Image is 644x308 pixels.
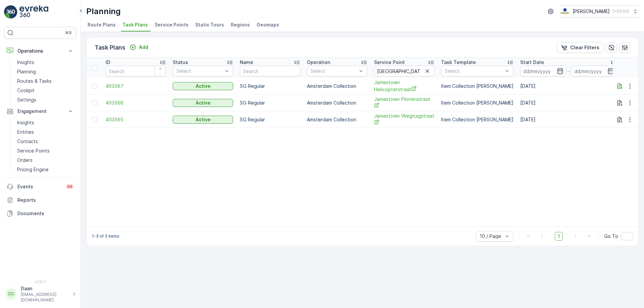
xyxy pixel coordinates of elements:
[604,233,618,240] span: Go To
[240,116,300,123] p: SG Regular
[173,99,233,107] button: Active
[196,83,211,89] p: Active
[14,86,76,95] a: Cockpit
[67,184,72,189] p: 99
[374,59,405,66] p: Service Point
[17,129,34,135] p: Entities
[17,97,36,103] p: Settings
[14,76,76,86] a: Routes & Tasks
[14,165,76,174] a: Pricing Engine
[517,95,620,111] td: [DATE]
[173,59,188,66] p: Status
[4,105,76,118] button: Engagement
[92,100,97,106] div: Toggle Row Selected
[106,116,166,123] a: 403565
[517,78,620,95] td: [DATE]
[557,42,603,53] button: Clear Filters
[4,5,17,19] img: logo
[21,292,69,303] p: [EMAIL_ADDRESS][DOMAIN_NAME]
[520,59,544,66] p: Start Date
[17,183,62,190] p: Events
[441,59,476,66] p: Task Template
[240,66,300,76] input: Search
[173,82,233,90] button: Active
[307,59,330,66] p: Operation
[4,180,76,193] a: Events99
[14,118,76,127] a: Insights
[155,21,189,28] span: Service Points
[520,66,566,76] input: dd/mm/yyyy
[17,119,34,126] p: Insights
[441,100,514,106] p: Item Collection [PERSON_NAME]
[374,66,434,76] input: Search
[14,146,76,156] a: Service Points
[307,83,367,89] p: Amsterdam Collection
[17,108,63,115] p: Engagement
[4,280,76,284] span: v 1.51.1
[86,6,121,17] p: Planning
[19,5,48,19] img: logo_light-DOdMpM7g.png
[560,5,639,17] button: [PERSON_NAME](+02:00)
[195,21,224,28] span: Static Tours
[560,8,570,15] img: basis-logo_rgb2x.png
[4,285,76,303] button: DDDaan[EMAIL_ADDRESS][DOMAIN_NAME]
[374,113,434,126] a: Jamestown Vliegtuigstraat
[17,157,33,164] p: Orders
[231,21,250,28] span: Regions
[4,207,76,220] a: Documents
[106,66,166,76] input: Search
[573,8,610,15] p: [PERSON_NAME]
[17,147,50,154] p: Service Points
[570,44,599,51] p: Clear Filters
[240,100,300,106] p: SG Regular
[374,79,434,93] a: Jamestown Helicopterstraat
[4,44,76,58] button: Operations
[571,66,617,76] input: dd/mm/yyyy
[612,9,629,14] p: ( +02:00 )
[17,166,49,173] p: Pricing Engine
[176,68,223,74] p: Select
[92,117,97,122] div: Toggle Row Selected
[106,83,166,89] a: 403567
[92,234,119,239] p: 1-3 of 3 items
[122,21,148,28] span: Task Plans
[139,44,148,51] p: Add
[14,58,76,67] a: Insights
[374,96,434,110] span: Jamestown Pilotenstraat
[307,116,367,123] p: Amsterdam Collection
[106,59,110,66] p: ID
[88,21,116,28] span: Route Plans
[106,100,166,106] a: 403566
[257,21,279,28] span: Geomaps
[21,285,69,292] p: Daan
[441,83,514,89] p: Item Collection [PERSON_NAME]
[568,67,570,75] p: -
[14,137,76,146] a: Contacts
[14,67,76,76] a: Planning
[307,100,367,106] p: Amsterdam Collection
[14,156,76,165] a: Orders
[127,43,151,51] button: Add
[17,59,34,66] p: Insights
[4,193,76,207] a: Reports
[240,59,253,66] p: Name
[14,95,76,105] a: Settings
[311,68,357,74] p: Select
[14,127,76,137] a: Entities
[240,83,300,89] p: SG Regular
[95,43,125,52] p: Task Plans
[17,68,36,75] p: Planning
[92,83,97,89] div: Toggle Row Selected
[196,116,211,123] p: Active
[196,100,211,106] p: Active
[17,138,38,145] p: Contacts
[17,197,74,203] p: Reports
[65,30,72,36] p: ⌘B
[173,116,233,124] button: Active
[445,68,503,74] p: Select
